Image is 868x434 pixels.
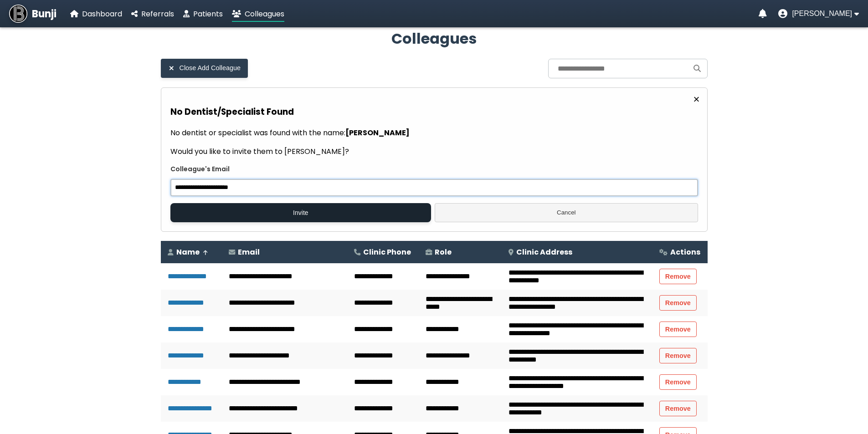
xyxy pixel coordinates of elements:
button: User menu [778,9,859,18]
button: Remove [659,269,697,284]
th: Role [419,241,502,263]
h3: No Dentist/Specialist Found [170,105,698,118]
th: Name [161,241,222,263]
p: No dentist or specialist was found with the name: [170,127,698,138]
a: Patients [183,8,223,20]
th: Clinic Address [502,241,652,263]
p: Would you like to invite them to [PERSON_NAME]? [170,146,698,157]
button: Remove [659,322,697,337]
a: Dashboard [70,8,122,20]
button: Remove [659,295,697,311]
span: Colleagues [245,9,284,19]
span: Close Add Colleague [180,64,241,72]
button: Invite [170,203,431,222]
a: Colleagues [232,8,284,20]
th: Email [222,241,347,263]
a: Referrals [131,8,174,20]
a: Bunji [9,5,56,23]
a: Notifications [759,9,767,18]
button: Remove [659,348,697,363]
span: Bunji [32,6,56,21]
th: Clinic Phone [347,241,418,263]
button: Cancel [435,203,698,222]
span: [PERSON_NAME] [792,10,852,18]
label: Colleague's Email [170,164,698,174]
button: Close Add Colleague [161,59,248,78]
th: Actions [652,241,708,263]
img: Bunji Dental Referral Management [9,5,27,23]
button: Remove [659,374,697,390]
button: Remove [659,401,697,416]
h2: Colleagues [161,28,708,50]
span: Dashboard [82,9,122,19]
button: Close [690,92,702,106]
span: Patients [193,9,223,19]
span: Referrals [141,9,174,19]
strong: [PERSON_NAME] [345,128,410,138]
